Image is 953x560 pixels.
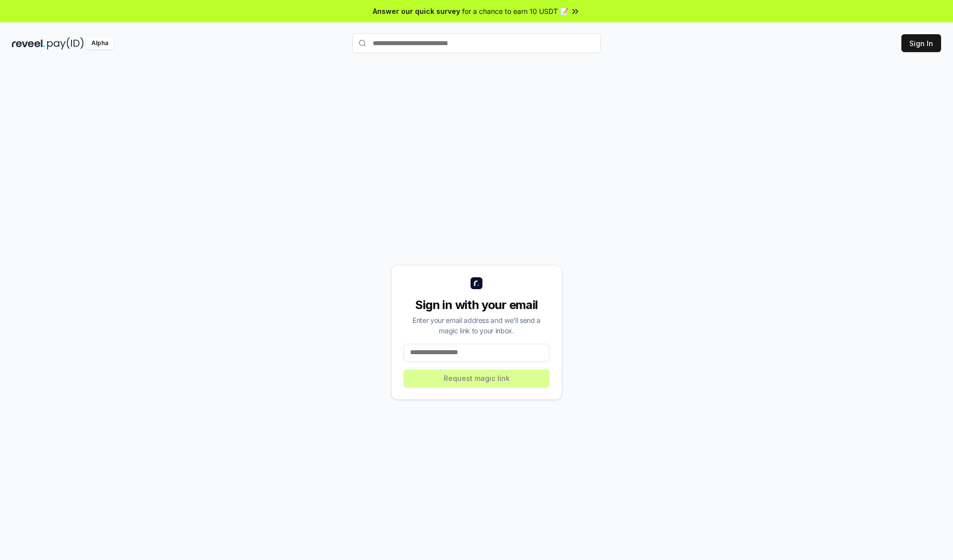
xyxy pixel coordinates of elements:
img: pay_id [47,37,84,50]
div: Sign in with your email [404,297,549,313]
span: Answer our quick survey [373,6,460,16]
div: Alpha [86,37,114,50]
img: logo_small [471,277,482,289]
div: Enter your email address and we’ll send a magic link to your inbox. [404,315,549,336]
span: for a chance to earn 10 USDT 📝 [462,6,568,16]
img: reveel_dark [12,37,45,50]
button: Sign In [901,34,941,52]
